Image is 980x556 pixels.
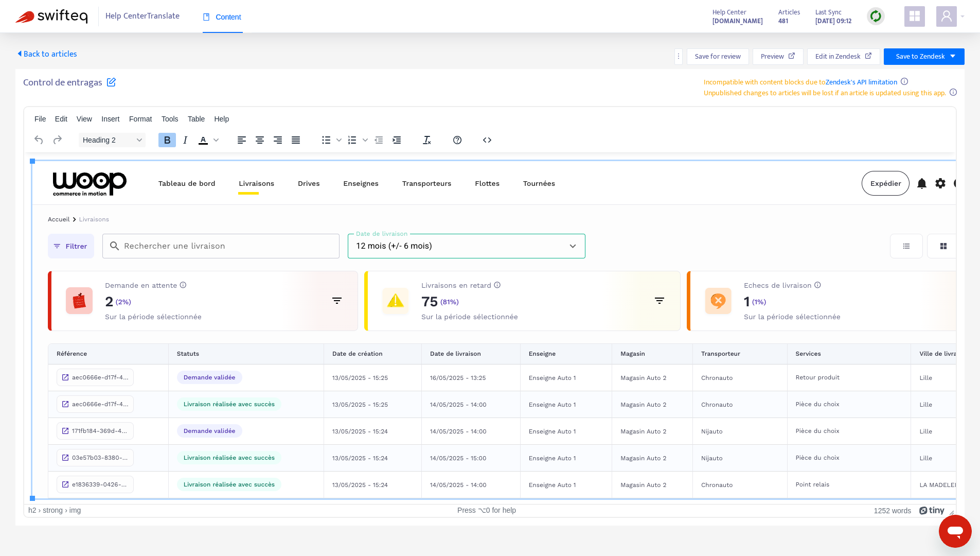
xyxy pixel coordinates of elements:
[449,133,466,147] button: Help
[675,53,682,60] span: more
[77,115,92,123] span: View
[15,49,24,58] span: caret-left
[55,115,67,123] span: Edit
[753,48,804,65] button: Preview
[687,48,749,65] button: Save for review
[815,7,842,18] span: Last Sync
[901,78,908,85] span: info-circle
[28,506,37,515] div: h2
[949,53,956,60] span: caret-down
[194,133,220,147] div: Text color Black
[269,133,287,147] button: Align right
[761,51,784,62] span: Preview
[48,133,66,147] button: Redo
[874,506,911,515] button: 1252 words
[418,133,436,147] button: Clear formatting
[674,48,683,65] button: more
[945,505,956,517] div: Press the Up and Down arrow keys to resize the editor.
[79,133,146,147] button: Block Heading 2
[896,51,945,62] span: Save to Zendesk
[815,15,851,27] strong: [DATE] 09:12
[704,76,897,88] span: Incompatible with content blocks due to
[233,133,251,147] button: Align left
[826,76,897,88] a: Zendesk's API limitation
[65,506,67,515] div: ›
[704,87,946,99] span: Unpublished changes to articles will be lost if an article is updated using this app.
[69,506,81,515] div: img
[287,133,305,147] button: Justify
[869,10,882,23] img: sync.dc5367851b00ba804db3.png
[344,133,369,147] div: Numbered list
[778,7,800,18] span: Articles
[388,133,405,147] button: Increase indent
[940,10,953,22] span: user
[34,115,46,123] span: File
[176,133,194,147] button: Italic
[39,506,41,515] div: ›
[807,48,880,65] button: Edit in Zendesk
[251,133,269,147] button: Align center
[23,77,116,95] h5: Control de entragas
[695,51,741,62] span: Save for review
[188,115,205,123] span: Table
[884,48,965,65] button: Save to Zendeskcaret-down
[83,136,133,144] span: Heading 2
[105,7,180,26] span: Help Center Translate
[370,133,387,147] button: Decrease indent
[712,7,746,18] span: Help Center
[908,10,921,22] span: appstore
[158,133,176,147] button: Bold
[317,133,343,147] div: Bullet list
[162,115,179,123] span: Tools
[15,47,77,61] span: Back to articles
[30,133,48,147] button: Undo
[334,506,639,515] div: Press ⌥0 for help
[950,89,957,96] span: info-circle
[24,152,956,504] iframe: Rich Text Area
[101,115,119,123] span: Insert
[778,15,788,27] strong: 481
[43,506,63,515] div: strong
[815,51,861,62] span: Edit in Zendesk
[15,9,87,24] img: Swifteq
[203,13,210,21] span: book
[712,15,763,27] a: [DOMAIN_NAME]
[203,13,241,21] span: Content
[939,515,972,548] iframe: Bouton de lancement de la fenêtre de messagerie
[919,506,945,514] a: Powered by Tiny
[129,115,152,123] span: Format
[214,115,229,123] span: Help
